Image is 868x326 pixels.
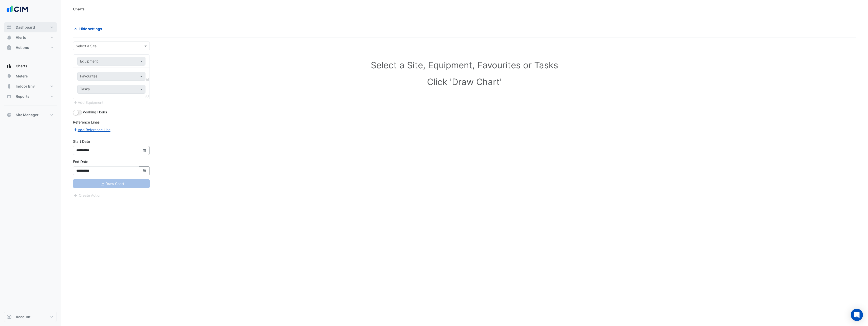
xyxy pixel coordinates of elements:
button: Meters [4,71,57,81]
span: Reports [16,94,29,99]
app-escalated-ticket-create-button: Please correct errors first [73,193,102,197]
app-icon: Actions [7,45,12,50]
span: Indoor Env [16,84,35,89]
button: Actions [4,43,57,53]
div: Favourites [79,73,97,80]
button: Hide settings [73,24,105,33]
app-icon: Charts [7,64,12,69]
span: Account [16,314,30,319]
label: End Date [73,159,88,164]
span: Actions [16,45,29,50]
app-icon: Site Manager [7,112,12,117]
span: Choose Function [145,77,150,81]
label: Reference Lines [73,119,100,125]
span: Clone Favourites and Tasks from this Equipment to other Equipment [145,94,149,98]
span: Dashboard [16,25,35,30]
app-icon: Indoor Env [7,84,12,89]
span: Hide settings [79,26,102,31]
div: Open Intercom Messenger [851,309,863,321]
h1: Select a Site, Equipment, Favourites or Tasks [84,60,845,70]
button: Indoor Env [4,81,57,91]
label: Start Date [73,139,90,144]
app-icon: Alerts [7,35,12,40]
app-icon: Reports [7,94,12,99]
button: Alerts [4,32,57,43]
span: Meters [16,74,28,79]
button: Charts [4,61,57,71]
div: Charts [73,6,85,12]
app-icon: Dashboard [7,25,12,30]
fa-icon: Select Date [142,169,147,173]
h1: Click 'Draw Chart' [84,76,845,87]
button: Site Manager [4,110,57,120]
span: Charts [16,64,27,69]
span: Alerts [16,35,26,40]
fa-icon: Select Date [142,148,147,153]
span: Site Manager [16,112,39,117]
div: Tasks [79,86,90,93]
button: Reports [4,91,57,101]
button: Account [4,312,57,322]
img: Company Logo [6,4,29,14]
app-icon: Meters [7,74,12,79]
span: Working Hours [83,110,107,114]
button: Add Reference Line [73,127,111,133]
button: Dashboard [4,22,57,32]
